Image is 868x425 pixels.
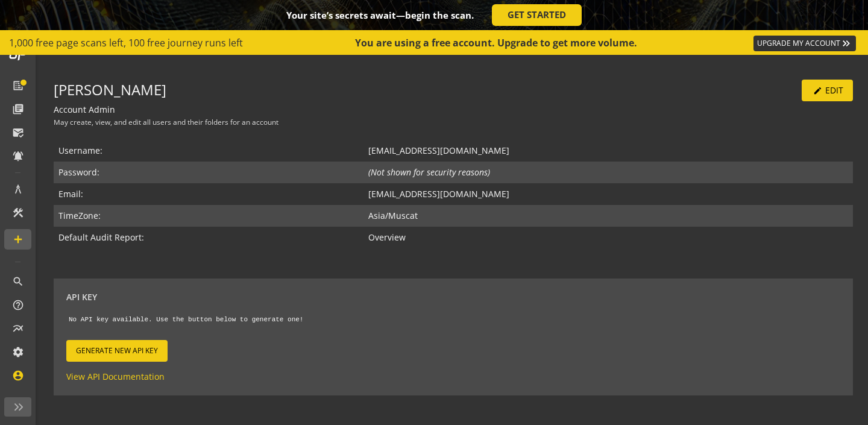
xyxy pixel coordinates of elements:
[12,183,24,195] mat-icon: architecture
[12,275,24,288] mat-icon: search
[66,315,306,324] code: No API key available. Use the button below to generate one!
[66,340,168,362] button: Generate New API Key
[368,166,490,178] i: (Not shown for security reasons)
[363,183,854,205] td: [EMAIL_ADDRESS][DOMAIN_NAME]
[286,11,474,20] div: Your site’s secrets await—begin the scan.
[54,140,363,162] td: Username:
[12,127,24,139] mat-icon: mark_email_read
[363,140,854,162] td: [EMAIL_ADDRESS][DOMAIN_NAME]
[12,346,24,358] mat-icon: settings
[363,205,854,227] td: Asia/Muscat
[811,86,823,95] mat-icon: edit
[66,371,165,383] a: View API Documentation
[825,80,843,101] span: Edit
[492,4,582,26] a: GET STARTED
[12,207,24,219] mat-icon: construction
[54,205,363,227] td: TimeZone:
[753,36,856,51] a: UPGRADE MY ACCOUNT
[12,80,24,92] mat-icon: list_alt
[54,183,363,205] td: Email:
[12,323,24,335] mat-icon: multiline_chart
[12,233,24,245] mat-icon: add
[840,37,852,49] mat-icon: keyboard_double_arrow_right
[54,82,853,98] h3: [PERSON_NAME]
[76,340,158,362] span: Generate New API Key
[66,291,840,303] p: API Key
[363,227,854,248] td: Overview
[12,103,24,115] mat-icon: library_books
[12,150,24,162] mat-icon: notifications_active
[54,104,853,116] div: Account Admin
[12,299,24,311] mat-icon: help_outline
[802,80,853,101] button: Edit
[9,36,243,50] span: 1,000 free page scans left, 100 free journey runs left
[54,227,363,248] td: Default Audit Report:
[355,36,638,50] div: You are using a free account. Upgrade to get more volume.
[12,370,24,382] mat-icon: account_circle
[54,117,278,127] small: May create, view, and edit all users and their folders for an account
[54,162,363,183] td: Password:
